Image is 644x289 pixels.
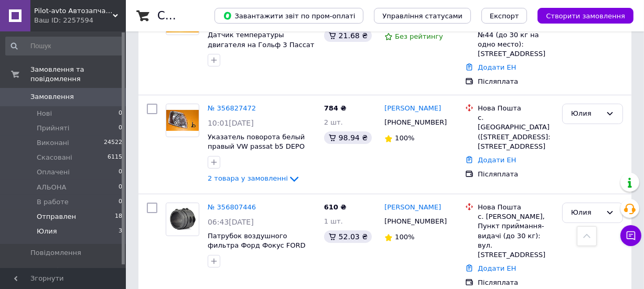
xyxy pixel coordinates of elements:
span: 18 [115,212,122,221]
h1: Список замовлень [157,9,264,22]
span: АЛЬОНА [37,183,67,192]
span: Скасовані [37,153,72,162]
div: Післяплата [478,170,554,179]
div: Юлия [571,207,602,218]
span: 100% [395,233,414,241]
a: № 356807446 [208,203,256,211]
span: Завантажити звіт по пром-оплаті [223,11,355,20]
span: В работе [37,197,69,207]
span: 0 [119,109,122,118]
div: Ваш ID: 2257594 [34,16,126,25]
span: [PHONE_NUMBER] [384,118,447,126]
div: Післяплата [478,278,554,287]
span: Отправлен [37,212,76,221]
span: Управління статусами [382,12,463,20]
a: Указатель поворота белый правый VW passat b5 DEPO 441-1516R-UE-C [208,133,305,160]
span: Створити замовлення [546,12,625,20]
div: с. [GEOGRAPHIC_DATA] ([STREET_ADDRESS]: [STREET_ADDRESS] [478,113,554,151]
span: 784 ₴ [324,104,347,112]
a: 2 товара у замовленні [208,174,300,182]
span: Замовлення та повідомлення [30,65,126,84]
button: Управління статусами [374,8,471,24]
button: Експорт [481,8,528,24]
span: Замовлення [30,92,74,102]
a: Додати ЕН [478,156,516,164]
div: Нова Пошта [478,104,554,113]
span: Прийняті [37,124,69,133]
span: 0 [119,124,122,133]
button: Завантажити звіт по пром-оплаті [214,8,363,24]
a: [PERSON_NAME] [384,203,441,213]
span: Без рейтингу [395,32,443,40]
div: Львов ([GEOGRAPHIC_DATA].), №44 (до 30 кг на одно место): [STREET_ADDRESS] [478,11,554,59]
span: Юлия [37,227,57,236]
input: Пошук [5,37,123,55]
span: 1 шт. [324,217,343,225]
span: Виконані [37,138,69,148]
span: 2 шт. [324,118,343,126]
span: 0 [119,183,122,192]
span: Pilot-avto Автозапчасти [34,6,113,16]
span: 6115 [108,153,122,162]
span: 0 [119,168,122,177]
div: Нова Пошта [478,203,554,212]
span: Нові [37,109,52,118]
span: 24522 [104,138,122,148]
span: 3 [119,227,122,236]
span: 610 ₴ [324,203,347,211]
div: Післяплата [478,77,554,86]
a: Додати ЕН [478,63,516,71]
span: 06:43[DATE] [208,218,254,226]
span: Повідомлення [30,248,81,258]
span: 0 [119,197,122,207]
a: Фото товару [166,203,199,236]
div: 21.68 ₴ [324,29,372,42]
img: Фото товару [166,110,199,131]
a: Додати ЕН [478,264,516,272]
button: Чат з покупцем [620,225,641,246]
div: 52.03 ₴ [324,230,372,243]
a: [PERSON_NAME] [384,104,441,114]
div: с. [PERSON_NAME], Пункт приймання-видачі (до 30 кг): вул. [STREET_ADDRESS] [478,212,554,260]
button: Створити замовлення [538,8,634,24]
a: Створити замовлення [527,12,634,19]
span: 2 товара у замовленні [208,175,288,183]
span: Експорт [490,12,519,20]
a: Фото товару [166,104,199,137]
div: 98.94 ₴ [324,131,372,144]
span: [PHONE_NUMBER] [384,217,447,225]
img: Фото товару [166,204,199,235]
span: 100% [395,134,414,142]
div: Юлия [571,108,602,119]
a: № 356827472 [208,104,256,112]
span: Покупці [30,266,59,275]
span: Оплачені [37,168,70,177]
a: Патрубок воздушного фильтра Форд Фокус FORD FOCUS [DATE]-[DATE] (1.8/2.0 DURATEC) BSG [208,232,310,269]
span: 10:01[DATE] [208,119,254,127]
